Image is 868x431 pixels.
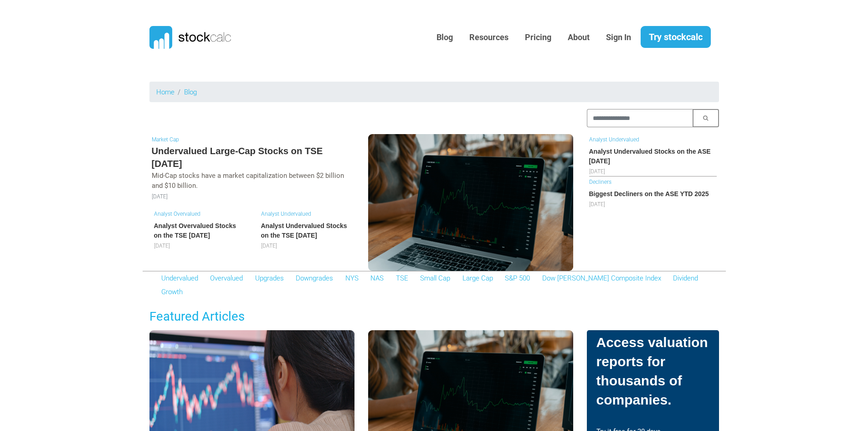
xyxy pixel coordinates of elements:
[370,274,384,282] a: NAS
[599,26,638,49] a: Sign In
[589,168,605,175] span: [DATE]
[161,274,198,282] a: Undervalued
[542,274,661,282] a: Dow [PERSON_NAME] Composite Index
[152,136,179,143] a: Market Cap
[673,274,698,282] a: Dividend
[368,134,573,271] img: Undervalued Large-Cap Stocks on TSE August 2025
[152,193,168,200] small: [DATE]
[152,171,352,191] p: Mid-Cap stocks have a market capitalization between $2 billion and $10 billion.
[420,274,450,282] a: Small Cap
[296,274,333,282] a: Downgrades
[518,26,558,49] a: Pricing
[462,26,515,49] a: Resources
[561,26,596,49] a: About
[261,243,277,249] span: [DATE]
[641,26,711,48] a: Try stockcalc
[152,145,352,171] h5: Undervalued Large-Cap Stocks on TSE [DATE]
[430,26,460,49] a: Blog
[589,189,717,199] h6: Biggest Decliners on the ASE YTD 2025
[589,147,717,166] h6: Analyst Undervalued Stocks on the ASE [DATE]
[154,221,243,240] h6: Analyst Overvalued Stocks on the TSE [DATE]
[261,221,350,240] h6: Analyst Undervalued Stocks on the TSE [DATE]
[345,274,359,282] a: NYS
[589,179,611,185] a: Decliners
[589,136,639,143] a: Analyst Undervalued
[261,211,311,217] a: Analyst Undervalued
[596,333,709,416] h5: Access valuation reports for thousands of companies.
[184,88,197,96] a: Blog
[462,274,493,282] a: Large Cap
[154,243,170,249] span: [DATE]
[210,274,243,282] a: Overvalued
[396,274,408,282] a: TSE
[154,211,200,217] a: Analyst Overvalued
[589,201,605,208] span: [DATE]
[143,308,726,325] h3: Featured Articles
[161,288,183,296] a: Growth
[505,274,530,282] a: S&P 500
[156,88,175,96] a: Home
[149,82,719,102] nav: breadcrumb
[255,274,284,282] a: Upgrades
